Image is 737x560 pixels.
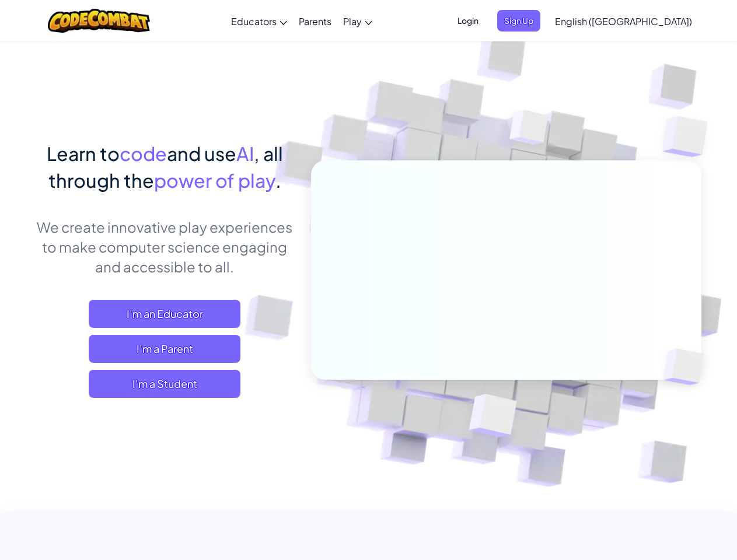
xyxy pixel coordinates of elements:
[450,10,485,32] button: Login
[225,5,293,37] a: Educators
[36,217,294,276] p: We create innovative play experiences to make computer science engaging and accessible to all.
[293,5,337,37] a: Parents
[47,142,120,165] span: Learn to
[440,369,544,466] img: Overlap cubes
[497,10,540,32] button: Sign Up
[549,5,698,37] a: English ([GEOGRAPHIC_DATA])
[89,300,240,328] a: I'm an Educator
[167,142,236,165] span: and use
[487,87,571,174] img: Overlap cubes
[120,142,167,165] span: code
[337,5,378,37] a: Play
[644,324,731,409] img: Overlap cubes
[236,142,254,165] span: AI
[555,15,692,27] span: English ([GEOGRAPHIC_DATA])
[48,9,150,33] img: CodeCombat logo
[343,15,362,27] span: Play
[231,15,277,27] span: Educators
[275,169,281,192] span: .
[89,335,240,363] a: I'm a Parent
[89,370,240,398] button: I'm a Student
[154,169,275,192] span: power of play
